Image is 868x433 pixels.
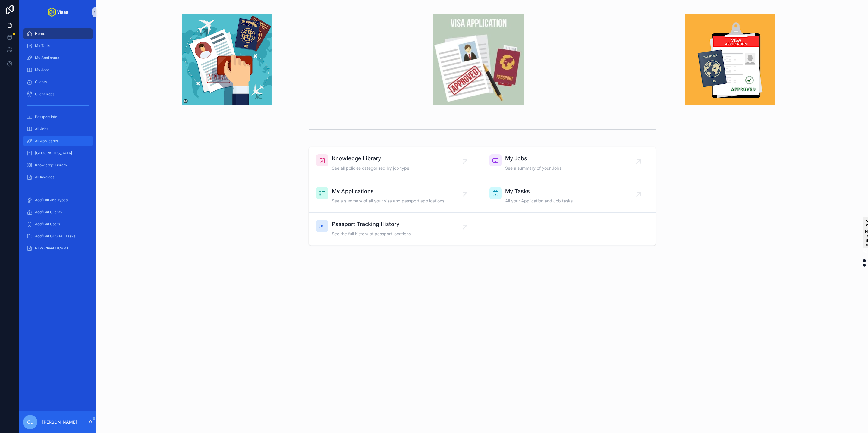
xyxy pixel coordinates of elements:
span: My Jobs [35,67,49,72]
span: All Jobs [35,127,48,131]
a: Passport Tracking HistorySee the full history of passport locations [309,213,482,245]
span: Add/Edit Clients [35,210,62,215]
a: All Jobs [23,124,93,134]
span: All Applicants [35,139,58,143]
a: Client Reps [23,89,93,99]
span: My Applicants [35,55,59,60]
span: Add/Edit Users [35,222,60,227]
span: My Tasks [505,187,573,196]
a: NEW Clients (CRM) [23,243,93,254]
span: Client Reps [35,92,54,96]
span: Add/Edit GLOBAL Tasks [35,234,75,239]
span: Add/Edit Job Types [35,198,68,202]
img: 23832-_img1.png [182,14,272,105]
span: Passport Tracking History [332,220,411,228]
span: See the full history of passport locations [332,231,411,237]
a: My TasksAll your Application and Job tasks [482,180,656,213]
a: Add/Edit Clients [23,207,93,218]
img: 23834-_img3.png [685,14,775,105]
a: Clients [23,77,93,87]
a: Home [23,28,93,39]
span: [GEOGRAPHIC_DATA] [35,151,72,155]
a: Knowledge LibrarySee all policies categorised by job type [309,147,482,180]
div: scrollable content [19,24,96,262]
a: My JobsSee a summary of your Jobs [482,147,656,180]
span: All your Application and Job tasks [505,198,573,204]
a: Add/Edit GLOBAL Tasks [23,231,93,242]
img: 23833-_img2.jpg [433,14,524,105]
a: My Tasks [23,40,93,51]
span: Clients [35,80,47,84]
span: See all policies categorised by job type [332,165,409,171]
a: My Applicants [23,52,93,63]
span: All Invoices [35,175,54,180]
span: NEW Clients (CRM) [35,246,68,251]
span: Home [35,31,45,36]
p: [PERSON_NAME] [42,419,77,425]
span: See a summary of all your visa and passport applications [332,198,444,204]
a: My Jobs [23,64,93,75]
span: Knowledge Library [332,154,409,163]
span: Passport Info [35,115,57,119]
a: [GEOGRAPHIC_DATA] [23,148,93,158]
span: My Jobs [505,154,561,163]
a: Passport Info [23,111,93,122]
a: All Applicants [23,136,93,146]
img: App logo [48,7,68,17]
span: CJ [27,419,33,426]
a: My ApplicationsSee a summary of all your visa and passport applications [309,180,482,213]
span: My Applications [332,187,444,196]
a: Knowledge Library [23,160,93,171]
span: My Tasks [35,43,51,48]
span: Knowledge Library [35,163,67,168]
a: All Invoices [23,172,93,183]
a: Add/Edit Users [23,219,93,230]
a: Add/Edit Job Types [23,195,93,206]
span: See a summary of your Jobs [505,165,561,171]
